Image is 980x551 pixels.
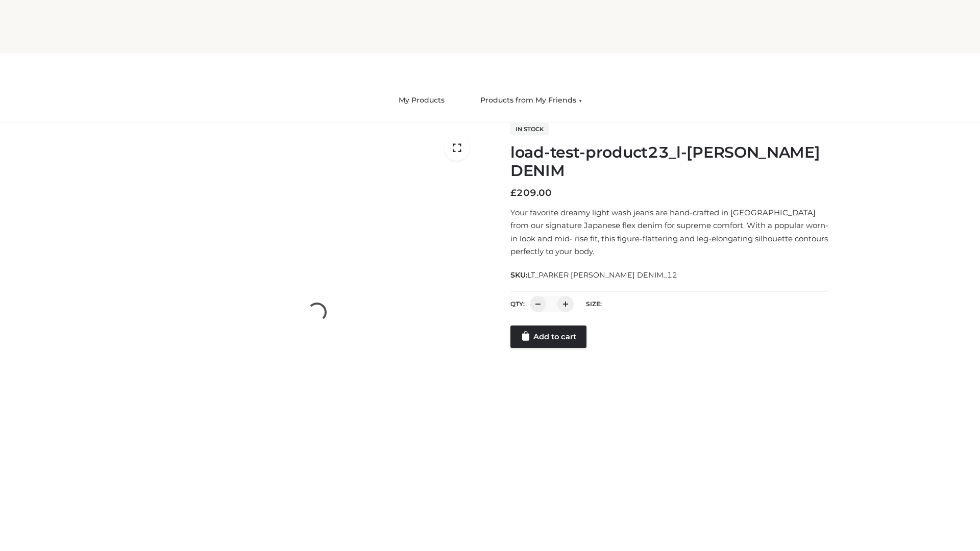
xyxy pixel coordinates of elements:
[510,143,828,180] h1: load-test-product23_l-[PERSON_NAME] DENIM
[473,89,590,112] a: Products from My Friends
[510,206,828,258] p: Your favorite dreamy light wash jeans are hand-crafted in [GEOGRAPHIC_DATA] from our signature Ja...
[510,187,517,198] span: £
[391,89,452,112] a: My Products
[510,187,552,198] bdi: 209.00
[510,300,525,308] label: QTY:
[510,325,586,348] a: Add to cart
[586,300,602,308] label: Size:
[510,269,678,281] span: SKU:
[527,270,677,280] span: LT_PARKER [PERSON_NAME] DENIM_12
[510,123,549,135] span: In stock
